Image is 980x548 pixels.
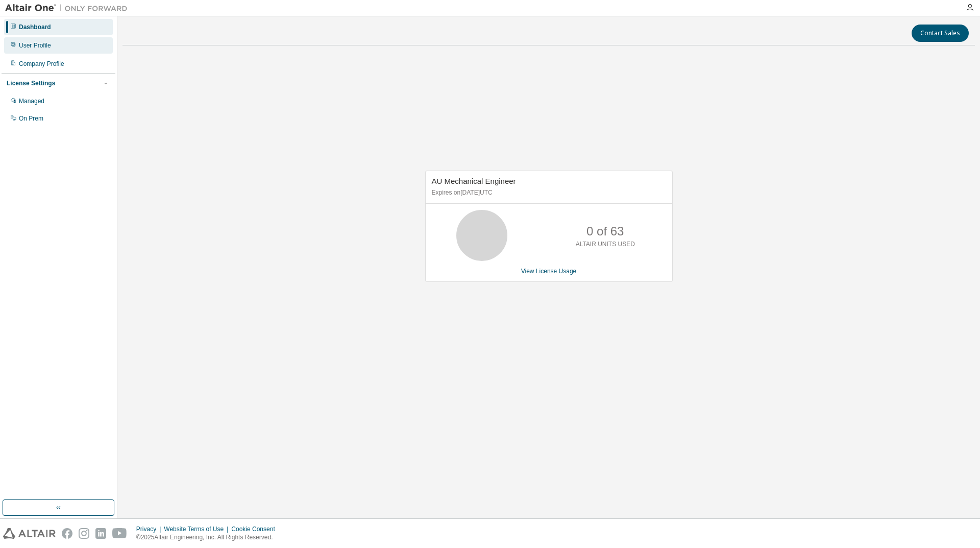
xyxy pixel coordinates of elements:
a: View License Usage [521,268,577,275]
span: AU Mechanical Engineer [432,177,516,185]
img: Altair One [5,3,133,13]
div: Cookie Consent [231,525,281,533]
p: ALTAIR UNITS USED [576,240,635,249]
div: Company Profile [19,60,64,68]
img: linkedin.svg [95,528,106,539]
img: instagram.svg [79,528,89,539]
img: facebook.svg [62,528,72,539]
div: Dashboard [19,23,51,31]
img: altair_logo.svg [3,528,56,539]
div: Managed [19,97,44,105]
div: Privacy [136,525,164,533]
div: On Prem [19,114,43,123]
p: 0 of 63 [586,223,624,240]
p: © 2025 Altair Engineering, Inc. All Rights Reserved. [136,533,281,542]
button: Contact Sales [912,25,969,42]
div: Website Terms of Use [164,525,231,533]
p: Expires on [DATE] UTC [432,188,664,197]
img: youtube.svg [112,528,127,539]
div: User Profile [19,41,51,50]
div: License Settings [7,79,55,87]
